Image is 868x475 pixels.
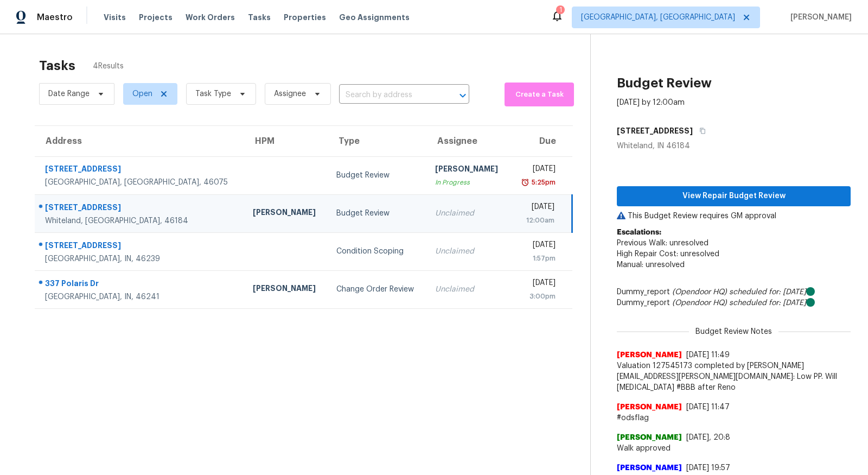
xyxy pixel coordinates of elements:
input: Search by address [339,87,439,104]
div: [GEOGRAPHIC_DATA], IN, 46241 [45,292,235,302]
span: [PERSON_NAME] [617,402,682,413]
th: HPM [244,126,328,156]
th: Type [328,126,426,156]
span: Geo Assignments [339,12,410,23]
div: 3:00pm [518,291,555,302]
span: [PERSON_NAME] [617,432,682,443]
div: [GEOGRAPHIC_DATA], [GEOGRAPHIC_DATA], 46075 [45,177,235,188]
div: Budget Review [336,170,418,181]
th: Due [509,126,572,156]
div: [STREET_ADDRESS] [45,163,235,177]
i: (Opendoor HQ) [672,299,727,307]
span: Work Orders [186,12,235,23]
span: [GEOGRAPHIC_DATA], [GEOGRAPHIC_DATA] [581,12,735,23]
span: Projects [139,12,173,23]
span: Open [132,88,152,99]
div: [PERSON_NAME] [253,207,319,220]
span: [PERSON_NAME] [786,12,852,23]
div: Condition Scoping [336,246,418,257]
span: [DATE], 20:8 [686,434,730,441]
th: Address [35,126,244,156]
div: [DATE] [518,201,554,215]
div: Whiteland, IN 46184 [617,141,851,151]
h5: [STREET_ADDRESS] [617,125,693,136]
div: [DATE] [518,163,555,177]
span: Visits [104,12,126,23]
div: Dummy_report [617,297,851,308]
span: View Repair Budget Review [626,189,842,203]
p: This Budget Review requires GM approval [617,211,851,221]
span: Maestro [37,12,73,23]
h2: Tasks [39,60,75,71]
span: [DATE] 19:57 [686,464,730,472]
i: scheduled for: [DATE] [729,288,806,296]
span: Task Type [195,88,231,99]
div: In Progress [435,177,501,188]
div: 12:00am [518,215,554,226]
button: Open [455,88,470,103]
div: Change Order Review [336,284,418,295]
div: Dummy_report [617,287,851,297]
div: Unclaimed [435,284,501,295]
span: Manual: unresolved [617,261,685,269]
span: Budget Review Notes [689,326,778,337]
div: Unclaimed [435,208,501,219]
span: Properties [284,12,326,23]
div: Budget Review [336,208,418,219]
div: 5:25pm [529,177,556,188]
span: Create a Task [510,88,569,101]
button: Copy Address [693,121,707,141]
span: Assignee [274,88,306,99]
div: [DATE] [518,277,555,291]
i: (Opendoor HQ) [672,288,727,296]
div: Unclaimed [435,246,501,257]
span: #odsflag [617,413,851,423]
span: [DATE] 11:49 [686,351,730,359]
span: Walk approved [617,443,851,454]
span: [PERSON_NAME] [617,463,682,473]
th: Assignee [426,126,510,156]
div: [STREET_ADDRESS] [45,240,235,254]
b: Escalations: [617,229,661,236]
div: 1:57pm [518,253,555,264]
div: 337 Polaris Dr [45,278,235,292]
span: [PERSON_NAME] [617,350,682,360]
img: Overdue Alarm Icon [521,177,529,188]
div: [PERSON_NAME] [253,283,319,296]
div: [DATE] by 12:00am [617,97,685,108]
span: Previous Walk: unresolved [617,239,709,247]
div: Whiteland, [GEOGRAPHIC_DATA], 46184 [45,216,235,226]
div: [STREET_ADDRESS] [45,202,235,216]
div: [GEOGRAPHIC_DATA], IN, 46239 [45,254,235,264]
h2: Budget Review [617,78,712,88]
div: 1 [559,4,562,15]
span: High Repair Cost: unresolved [617,250,719,258]
span: Tasks [248,14,271,21]
button: Create a Task [505,83,574,106]
span: Date Range [48,88,90,99]
i: scheduled for: [DATE] [729,299,806,307]
div: [DATE] [518,239,555,253]
span: Valuation 127545173 completed by [PERSON_NAME][EMAIL_ADDRESS][PERSON_NAME][DOMAIN_NAME]: Low PP. ... [617,360,851,393]
button: View Repair Budget Review [617,186,851,206]
div: [PERSON_NAME] [435,163,501,177]
span: 4 Results [93,61,124,72]
span: [DATE] 11:47 [686,403,730,411]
